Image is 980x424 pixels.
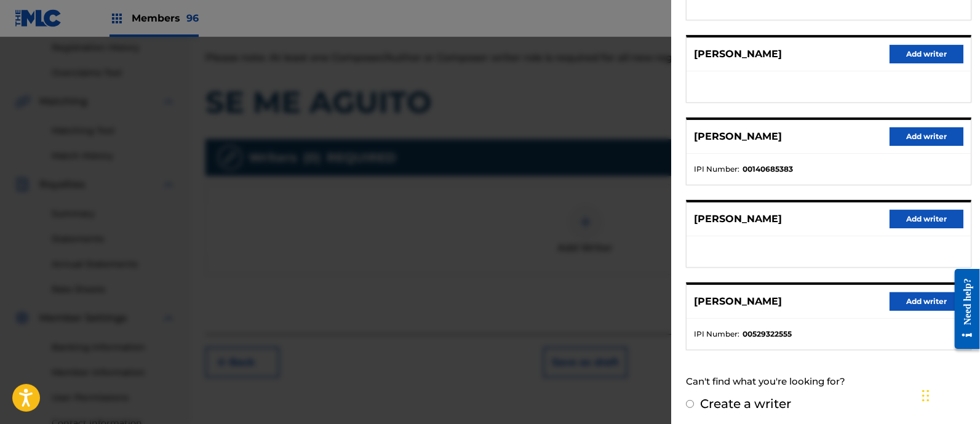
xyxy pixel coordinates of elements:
button: Add writer [890,127,963,146]
label: Create a writer [700,396,791,411]
img: Top Rightsholders [110,11,124,26]
span: IPI Number : [694,329,739,340]
p: [PERSON_NAME] [694,294,782,309]
p: [PERSON_NAME] [694,212,782,226]
iframe: Resource Center [946,260,980,359]
div: Drag [922,377,930,414]
iframe: Chat Widget [918,365,980,424]
button: Add writer [890,45,963,63]
span: 96 [186,12,199,24]
span: IPI Number : [694,164,739,175]
span: Members [132,11,199,25]
img: MLC Logo [15,9,62,27]
button: Add writer [890,292,963,311]
button: Add writer [890,210,963,228]
p: [PERSON_NAME] [694,129,782,144]
div: Can't find what you're looking for? [686,369,971,395]
strong: 00529322555 [743,329,792,340]
p: [PERSON_NAME] [694,47,782,62]
strong: 00140685383 [743,164,793,175]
